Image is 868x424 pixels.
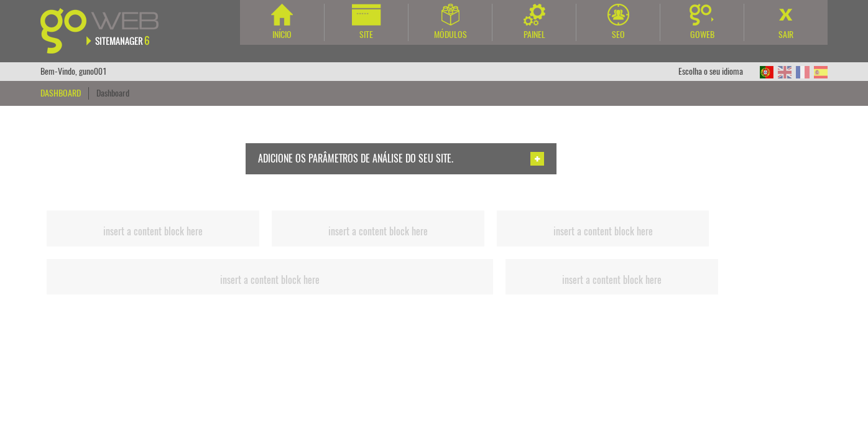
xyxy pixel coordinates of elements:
[352,4,381,26] img: Site
[271,4,293,26] img: Início
[50,226,256,237] h2: insert a content block here
[409,29,492,41] div: Módulos
[690,4,715,26] img: Goweb
[240,29,324,41] div: Início
[509,275,715,286] h2: insert a content block here
[50,275,490,286] h2: insert a content block here
[744,29,828,41] div: Sair
[576,29,660,41] div: SEO
[660,29,744,41] div: Goweb
[325,29,408,41] div: Site
[778,66,792,78] img: EN
[524,4,545,26] img: Painel
[775,4,797,26] img: Sair
[53,143,749,174] a: Adicione os parâmetros de análise do seu site. Adicionar
[678,62,755,81] div: Escolha o seu idioma
[40,8,173,54] img: Goweb
[258,152,453,165] span: Adicione os parâmetros de análise do seu site.
[96,87,129,99] a: Dashboard
[492,29,576,41] div: Painel
[40,62,107,81] div: Bem-Vindo, guno001
[40,87,89,100] div: Dashboard
[275,226,481,237] h2: insert a content block here
[530,152,544,166] img: Adicionar
[441,4,459,26] img: Módulos
[760,66,773,78] img: PT
[796,66,810,78] img: FR
[814,66,828,78] img: ES
[500,226,706,237] h2: insert a content block here
[607,4,629,26] img: SEO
